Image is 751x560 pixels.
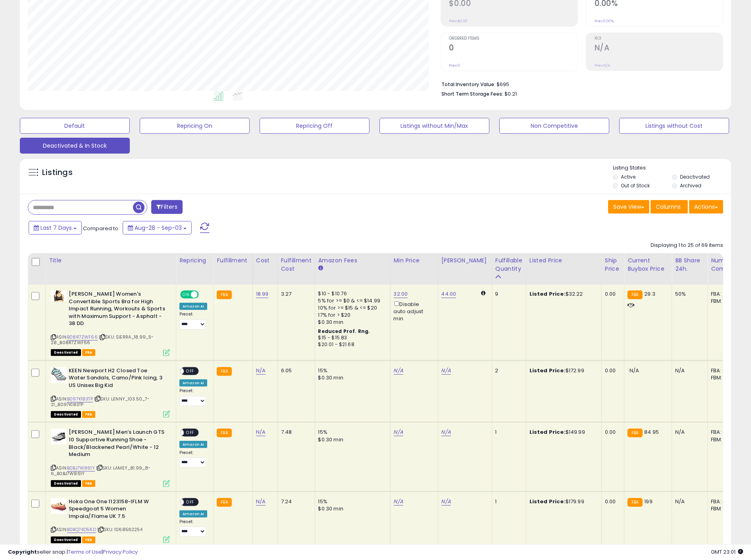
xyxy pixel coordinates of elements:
span: $0.21 [505,90,517,98]
li: $695 [442,79,718,89]
h2: 0 [449,43,578,54]
div: $0.30 min [318,319,384,326]
button: Repricing On [140,118,250,134]
button: Repricing Off [260,118,370,134]
div: Fulfillment [217,256,249,265]
a: N/A [256,498,266,506]
button: Deactivated & In Stock [20,138,130,154]
b: Listed Price: [530,367,566,374]
div: FBM: 0 [711,298,737,305]
small: FBA [628,291,642,299]
span: | SKU: LAMEY_81.99_8-6_B0BJ7W861Y [51,465,150,477]
div: Title [49,256,173,265]
span: | SKU: 1068562254 [97,526,142,533]
span: FBA [82,411,96,418]
span: Ordered Items [449,37,578,41]
a: N/A [256,367,266,375]
div: Displaying 1 to 25 of 69 items [651,242,723,249]
small: FBA [628,498,642,507]
small: FBA [217,498,231,507]
a: 32.00 [394,290,408,298]
div: N/A [675,429,701,436]
b: [PERSON_NAME] Men’s Launch GTS 10 Supportive Running Shoe - Black/Blackened Pearl/White - 12 Medium [69,429,165,460]
div: $149.99 [530,429,595,436]
div: FBA: n/a [711,367,737,374]
div: Disable auto adjust min [394,300,432,322]
b: Hoka One One 1123158-IFLM W Speedgoat 5 Women Impala/Flame UK 7.5 [69,498,165,522]
button: Listings without Min/Max [379,118,489,134]
div: ASIN: [51,429,170,486]
span: N/A [630,367,639,374]
div: $15 - $15.83 [318,335,384,341]
img: 41tDh9MlT6L._SL40_.jpg [51,367,67,383]
div: $0.30 min [318,374,384,381]
a: Terms of Use [68,548,102,556]
div: 3.27 [281,291,309,298]
div: 7.48 [281,429,309,436]
div: FBA: 11 [711,291,737,298]
div: $179.99 [530,498,595,505]
span: ROI [595,37,723,41]
small: FBA [217,291,231,299]
div: Amazon Fees [318,256,387,265]
span: Columns [656,203,681,211]
label: Out of Stock [621,182,650,189]
p: Listing States: [613,164,731,172]
button: Last 7 Days [29,221,82,235]
label: Active [621,173,635,180]
div: 1 [495,429,520,436]
div: Fulfillable Quantity [495,256,523,273]
div: Ship Price [605,256,621,273]
a: N/A [394,498,403,506]
span: FBA [82,349,96,356]
div: Preset: [179,450,207,468]
span: OFF [198,291,210,298]
span: Compared to: [83,225,119,232]
div: Amazon AI [179,441,207,448]
label: Archived [680,182,701,189]
div: FBM: n/a [711,436,737,443]
div: Amazon AI [179,510,207,518]
small: Prev: 0 [449,63,460,68]
span: ON [181,291,191,298]
div: 17% for > $20 [318,312,384,319]
span: All listings that are unavailable for purchase on Amazon for any reason other than out-of-stock [51,349,81,356]
button: Filters [151,200,182,214]
div: Repricing [179,256,210,265]
a: B0BJ7W861Y [67,465,95,471]
span: OFF [184,498,196,505]
div: 15% [318,429,384,436]
img: 41EkiR2pEuL._SL40_.jpg [51,429,67,445]
span: | SKU: LENNY_103.50_7-21_B097K183TP [51,396,150,408]
b: Total Inventory Value: [442,81,496,88]
span: OFF [184,368,196,374]
b: Reduced Prof. Rng. [318,328,370,335]
span: Aug-28 - Sep-03 [135,224,182,232]
button: Non Competitive [499,118,609,134]
div: $10 - $10.76 [318,291,384,297]
button: Save View [608,200,649,214]
div: $0.30 min [318,436,384,443]
div: 2 [495,367,520,374]
div: Listed Price [530,256,598,265]
div: Current Buybox Price [628,256,668,273]
label: Deactivated [680,173,710,180]
div: ASIN: [51,291,170,355]
a: N/A [394,428,403,436]
div: 50% [675,291,701,298]
div: Preset: [179,388,207,406]
small: FBA [217,429,231,437]
div: 0.00 [605,498,618,505]
span: 84.95 [645,428,659,436]
a: N/A [256,428,266,436]
span: All listings that are unavailable for purchase on Amazon for any reason other than out-of-stock [51,411,81,418]
div: 15% [318,367,384,374]
div: N/A [675,498,701,505]
div: Preset: [179,519,207,537]
div: $172.99 [530,367,595,374]
a: N/A [394,367,403,375]
h2: N/A [595,43,723,54]
div: Cost [256,256,274,265]
a: B08R7ZWF66 [67,334,98,341]
div: BB Share 24h. [675,256,704,273]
